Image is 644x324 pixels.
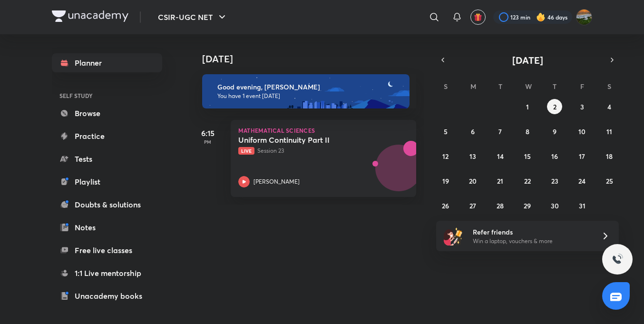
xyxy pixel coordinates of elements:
[536,12,546,22] img: streak
[442,152,449,161] abbr: October 12, 2025
[52,286,162,305] a: Unacademy books
[471,127,475,136] abbr: October 6, 2025
[547,198,562,213] button: October 30, 2025
[551,201,559,210] abbr: October 30, 2025
[52,88,162,104] h6: SELF STUDY
[602,124,617,139] button: October 11, 2025
[526,102,529,111] abbr: October 1, 2025
[52,104,162,123] a: Browse
[607,102,611,111] abbr: October 4, 2025
[474,13,482,21] img: avatar
[493,173,508,188] button: October 21, 2025
[576,9,592,25] img: Rudrapratap Sharma
[442,201,449,210] abbr: October 26, 2025
[497,177,503,186] abbr: October 21, 2025
[52,264,162,283] a: 1:1 Live mentorship
[602,173,617,188] button: October 25, 2025
[238,147,388,155] p: Session 23
[469,177,477,186] abbr: October 20, 2025
[606,127,612,136] abbr: October 11, 2025
[579,152,585,161] abbr: October 17, 2025
[217,92,401,100] p: You have 1 event [DATE]
[470,10,486,25] button: avatar
[497,152,504,161] abbr: October 14, 2025
[52,53,162,72] a: Planner
[512,54,543,67] span: [DATE]
[520,198,535,213] button: October 29, 2025
[520,99,535,114] button: October 1, 2025
[444,82,448,91] abbr: Sunday
[551,177,558,186] abbr: October 23, 2025
[189,139,227,145] p: PM
[444,226,463,245] img: referral
[547,99,562,114] button: October 2, 2025
[465,198,480,213] button: October 27, 2025
[238,147,254,155] span: Live
[553,82,556,91] abbr: Thursday
[376,150,421,196] img: Avatar
[575,173,590,188] button: October 24, 2025
[497,201,504,210] abbr: October 28, 2025
[526,127,529,136] abbr: October 8, 2025
[52,127,162,146] a: Practice
[217,83,401,91] h6: Good evening, [PERSON_NAME]
[238,128,409,133] p: Mathematical Sciences
[606,177,613,186] abbr: October 25, 2025
[189,128,227,139] h5: 6:15
[52,241,162,260] a: Free live classes
[52,195,162,214] a: Doubts & solutions
[438,173,453,188] button: October 19, 2025
[470,82,476,91] abbr: Monday
[602,148,617,164] button: October 18, 2025
[449,53,605,67] button: [DATE]
[579,201,585,210] abbr: October 31, 2025
[575,99,590,114] button: October 3, 2025
[442,177,449,186] abbr: October 19, 2025
[575,124,590,139] button: October 10, 2025
[524,152,531,161] abbr: October 15, 2025
[473,227,590,237] h6: Refer friends
[607,82,611,91] abbr: Saturday
[238,135,357,145] h5: Uniform Continuity Part II
[498,127,502,136] abbr: October 7, 2025
[444,127,448,136] abbr: October 5, 2025
[493,124,508,139] button: October 7, 2025
[469,201,476,210] abbr: October 27, 2025
[580,102,584,111] abbr: October 3, 2025
[493,198,508,213] button: October 28, 2025
[465,148,480,164] button: October 13, 2025
[575,148,590,164] button: October 17, 2025
[202,53,426,65] h4: [DATE]
[438,148,453,164] button: October 12, 2025
[465,124,480,139] button: October 6, 2025
[52,10,128,22] img: Company Logo
[438,198,453,213] button: October 26, 2025
[152,8,234,27] button: CSIR-UGC NET
[52,149,162,168] a: Tests
[524,201,531,210] abbr: October 29, 2025
[551,152,558,161] abbr: October 16, 2025
[575,198,590,213] button: October 31, 2025
[547,173,562,188] button: October 23, 2025
[493,148,508,164] button: October 14, 2025
[52,10,128,24] a: Company Logo
[578,177,585,186] abbr: October 24, 2025
[547,148,562,164] button: October 16, 2025
[520,148,535,164] button: October 15, 2025
[578,127,585,136] abbr: October 10, 2025
[580,82,584,91] abbr: Friday
[602,99,617,114] button: October 4, 2025
[52,172,162,191] a: Playlist
[553,102,556,111] abbr: October 2, 2025
[202,74,410,108] img: evening
[52,218,162,237] a: Notes
[469,152,476,161] abbr: October 13, 2025
[465,173,480,188] button: October 20, 2025
[525,82,532,91] abbr: Wednesday
[553,127,556,136] abbr: October 9, 2025
[547,124,562,139] button: October 9, 2025
[520,124,535,139] button: October 8, 2025
[438,124,453,139] button: October 5, 2025
[520,173,535,188] button: October 22, 2025
[498,82,502,91] abbr: Tuesday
